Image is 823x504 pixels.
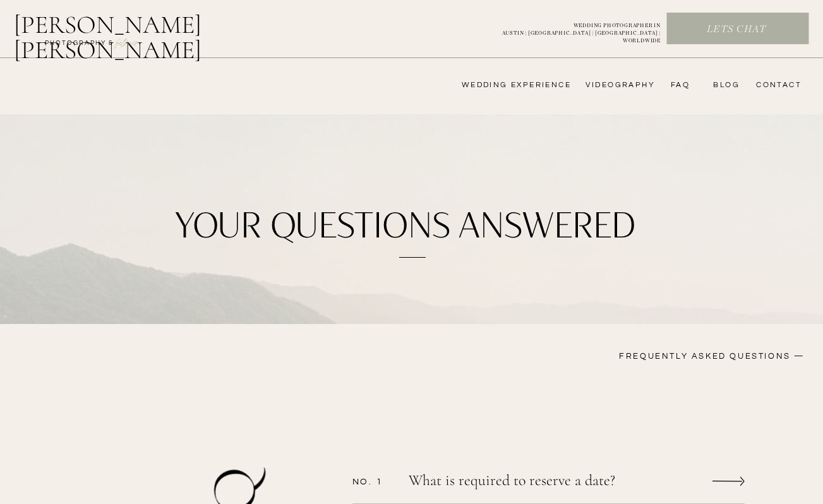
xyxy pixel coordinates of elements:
h3: FREQUENTLY ASKED QUESTIONS — [528,351,805,365]
h1: your questions answered [165,207,646,248]
a: CONTACT [752,80,802,90]
a: wedding experience [444,80,571,90]
a: photography & [38,39,121,54]
a: [PERSON_NAME] [PERSON_NAME] [14,12,267,42]
a: bLog [709,80,740,90]
a: FAQ [664,80,690,90]
a: FILMs [104,34,150,49]
a: videography [582,80,655,90]
a: What is required to reserve a date? [409,473,655,491]
a: Lets chat [667,23,806,37]
p: No. 1 [352,476,393,486]
p: WEDDING PHOTOGRAPHER IN AUSTIN | [GEOGRAPHIC_DATA] | [GEOGRAPHIC_DATA] | WORLDWIDE [481,22,661,36]
a: WEDDING PHOTOGRAPHER INAUSTIN | [GEOGRAPHIC_DATA] | [GEOGRAPHIC_DATA] | WORLDWIDE [481,22,661,36]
